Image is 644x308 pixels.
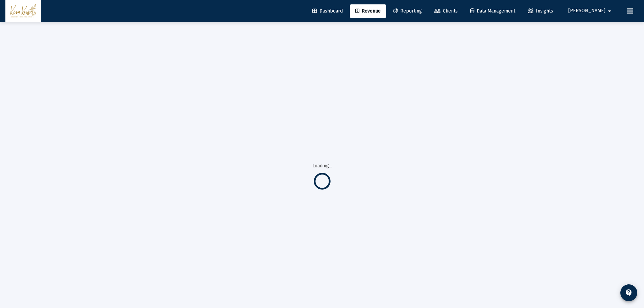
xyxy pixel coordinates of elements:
[465,4,521,18] a: Data Management
[568,8,605,14] span: [PERSON_NAME]
[350,4,386,18] a: Revenue
[434,8,458,14] span: Clients
[429,4,463,18] a: Clients
[388,4,427,18] a: Reporting
[393,8,422,14] span: Reporting
[312,8,343,14] span: Dashboard
[355,8,381,14] span: Revenue
[10,4,36,18] img: Dashboard
[528,8,553,14] span: Insights
[560,4,622,18] button: [PERSON_NAME]
[522,4,558,18] a: Insights
[605,4,614,18] mat-icon: arrow_drop_down
[470,8,515,14] span: Data Management
[307,4,348,18] a: Dashboard
[625,289,633,297] mat-icon: contact_support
